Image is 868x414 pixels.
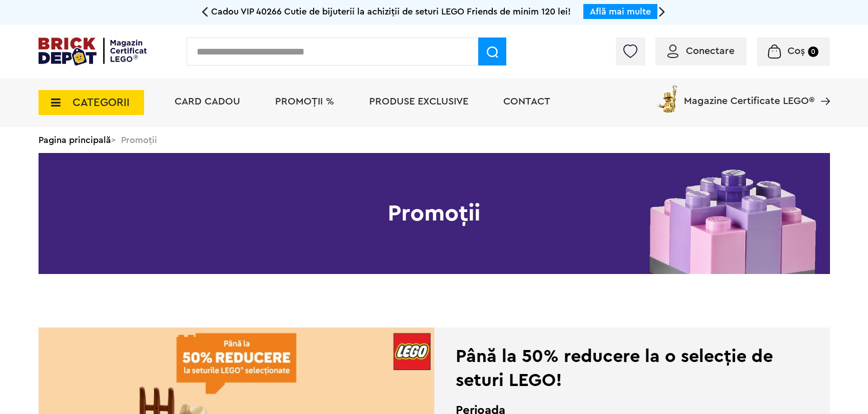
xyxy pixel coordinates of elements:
span: Coș [787,46,805,56]
a: PROMOȚII % [275,96,334,106]
a: Conectare [667,46,734,56]
a: Pagina principală [39,135,111,144]
a: Contact [503,96,550,106]
h1: Promoții [39,153,830,274]
a: Card Cadou [175,96,240,106]
a: Magazine Certificate LEGO® [814,83,830,93]
div: Până la 50% reducere la o selecție de seturi LEGO! [456,344,780,392]
span: Conectare [686,46,734,56]
div: > Promoții [39,127,830,153]
a: Produse exclusive [369,96,468,106]
span: Magazine Certificate LEGO® [684,83,814,106]
span: Cadou VIP 40266 Cutie de bijuterii la achiziții de seturi LEGO Friends de minim 120 lei! [211,7,571,16]
small: 0 [808,46,818,57]
span: CATEGORII [73,97,130,108]
a: Află mai multe [590,7,651,16]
